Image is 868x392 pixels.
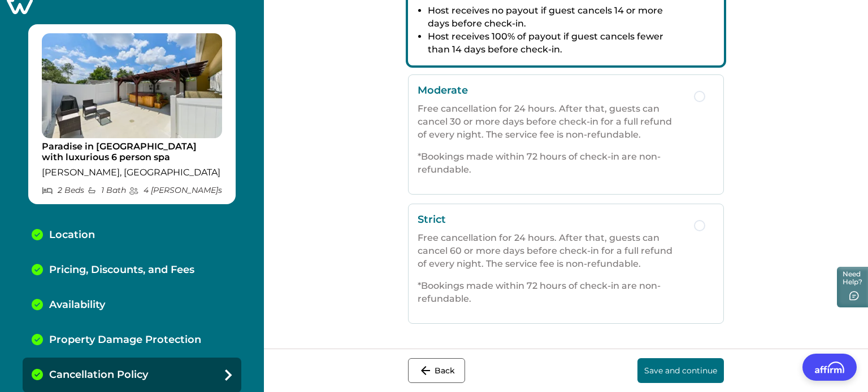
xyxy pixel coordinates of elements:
p: Availability [49,299,105,311]
button: ModerateFree cancellation for 24 hours. After that, guests can cancel 30 or more days before chec... [408,74,724,195]
img: propertyImage_Paradise in Brandon with luxurious 6 person spa [42,33,222,138]
p: Paradise in [GEOGRAPHIC_DATA] with luxurious 6 person spa [42,141,222,163]
li: Host receives no payout if guest cancels 14 or more days before check-in. [428,4,683,30]
p: Strict [418,213,683,226]
li: Host receives 100% of payout if guest cancels fewer than 14 days before check-in. [428,30,683,56]
p: Location [49,229,95,241]
p: Property Damage Protection [49,334,201,346]
button: Back [408,358,465,383]
p: *Bookings made within 72 hours of check-in are non-refundable. [418,279,683,305]
p: 1 Bath [87,186,126,195]
p: [PERSON_NAME], [GEOGRAPHIC_DATA] [42,167,222,178]
p: Free cancellation for 24 hours. After that, guests can cancel 60 or more days before check-in for... [418,231,683,270]
p: 4 [PERSON_NAME] s [129,186,222,195]
p: Cancellation Policy [49,369,148,381]
p: Pricing, Discounts, and Fees [49,264,194,276]
p: Moderate [418,84,683,96]
button: StrictFree cancellation for 24 hours. After that, guests can cancel 60 or more days before check-... [408,204,724,324]
p: *Bookings made within 72 hours of check-in are non-refundable. [418,150,683,176]
p: 2 Bed s [42,186,84,195]
button: Save and continue [637,358,724,383]
p: Free cancellation for 24 hours. After that, guests can cancel 30 or more days before check-in for... [418,102,683,141]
